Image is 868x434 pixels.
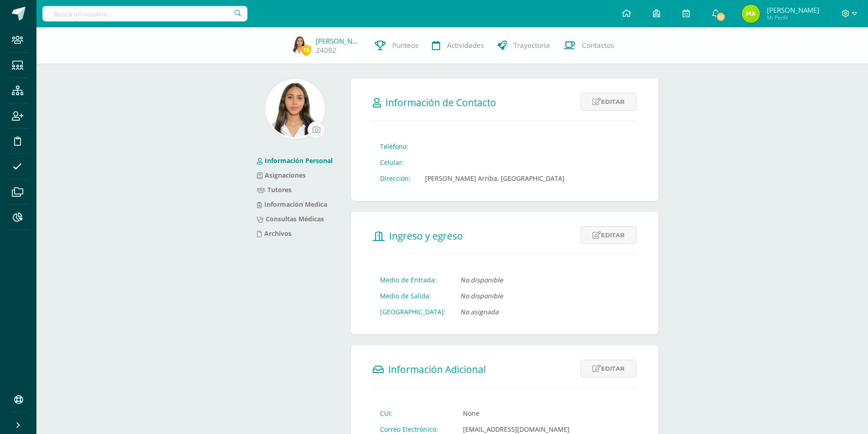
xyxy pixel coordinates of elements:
[257,171,306,179] a: Asignaciones
[460,291,503,300] i: No disponible
[257,156,333,165] a: Información Personal
[392,41,418,50] span: Punteos
[257,214,324,223] a: Consultas Médicas
[767,5,819,15] span: [PERSON_NAME]
[368,27,425,64] a: Punteos
[388,363,486,376] span: Información Adicional
[373,405,456,421] td: CUI:
[301,44,311,56] span: 15
[385,96,496,109] span: Información de Contacto
[742,5,760,23] img: 6b1e82ac4bc77c91773989d943013bd5.png
[582,41,614,50] span: Contactos
[716,12,726,22] span: 12
[491,27,557,64] a: Trayectoria
[767,14,819,21] span: Mi Perfil
[580,226,637,244] a: Editar
[456,405,577,421] td: None
[257,229,292,238] a: Archivos
[316,36,361,46] a: [PERSON_NAME]
[557,27,621,64] a: Contactos
[389,230,463,242] span: Ingreso y egreso
[373,272,453,288] td: Medio de Entrada:
[447,41,484,50] span: Actividades
[257,200,327,209] a: Información Medica
[257,185,292,194] a: Tutores
[267,80,324,137] img: 2700dd8fef557d126bcc6136890f5992.png
[373,154,418,170] td: Celular:
[373,288,453,304] td: Medio de Salida:
[42,6,247,21] input: Busca un usuario...
[373,170,418,186] td: Dirección:
[373,138,418,154] td: Teléfono:
[316,46,336,55] a: 24092
[580,93,637,111] a: Editar
[580,360,637,378] a: Editar
[418,170,572,186] td: [PERSON_NAME] Arriba, [GEOGRAPHIC_DATA]
[425,27,491,64] a: Actividades
[460,307,498,316] i: No asignada
[291,36,309,54] img: b748d445de11c12d5b2a0cb4e10c1f37.png
[514,41,550,50] span: Trayectoria
[373,304,453,320] td: [GEOGRAPHIC_DATA]:
[460,276,503,284] i: No disponible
